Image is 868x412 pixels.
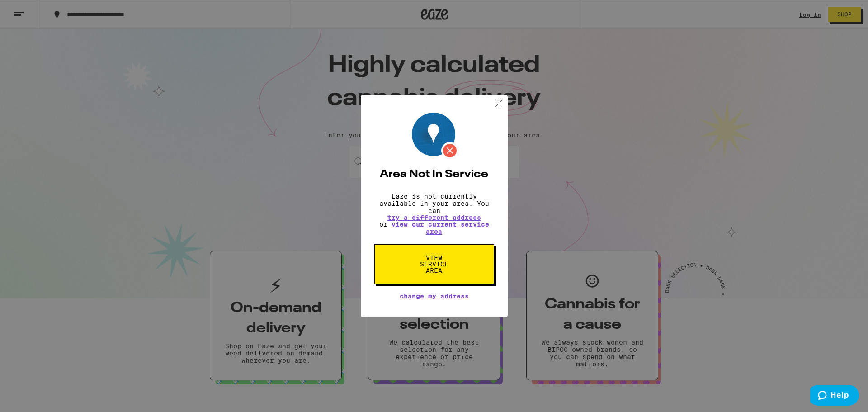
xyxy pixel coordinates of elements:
[374,254,494,261] a: View Service Area
[810,385,859,407] iframe: Opens a widget where you can find more information
[374,244,494,284] button: View Service Area
[412,113,458,159] img: image
[374,193,494,235] p: Eaze is not currently available in your area. You can or
[392,221,489,235] a: view our current service area
[411,255,458,274] span: View Service Area
[387,214,481,221] button: try a different address
[493,98,505,109] img: close.svg
[400,293,469,299] button: Change My Address
[374,169,494,180] h2: Area Not In Service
